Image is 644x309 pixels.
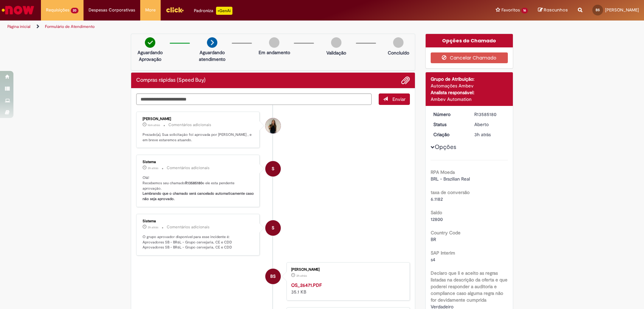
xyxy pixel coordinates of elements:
[521,8,528,13] span: 16
[143,234,254,250] p: O grupo aprovador disponível para esse incidente é: Aprovadores SB - BR6L - Grupo cervejaria, CE ...
[136,77,206,83] h2: Compras rápidas (Speed Buy) Histórico de tíquete
[501,7,520,13] span: Favoritos
[401,76,410,85] button: Adicionar anexos
[148,123,160,127] span: 16m atrás
[431,82,508,89] div: Automações Ambev
[431,52,508,63] button: Cancelar Chamado
[269,37,279,48] img: img-circle-grey.png
[148,225,158,229] time: 01/10/2025 10:56:41
[393,37,404,48] img: img-circle-grey.png
[143,219,254,223] div: Sistema
[431,176,470,182] span: BRL - Brazilian Real
[326,49,346,56] p: Validação
[216,7,232,15] p: +GenAi
[596,8,600,12] span: BS
[145,7,156,13] span: More
[265,269,281,284] div: Beatriz Napoleao Santana
[431,89,508,96] div: Analista responsável:
[148,225,158,229] span: 3h atrás
[166,5,184,15] img: click_logo_yellow_360x200.png
[474,111,505,118] div: R13585180
[265,118,281,133] div: Natali Fernanda Garcia Alonso
[296,274,307,278] span: 3h atrás
[431,189,470,195] b: taxa de conversão
[265,220,281,236] div: System
[431,169,455,175] b: RPA Moeda
[431,196,443,202] span: 6.1182
[143,175,254,202] p: Olá! Recebemos seu chamado e ele esta pendente aprovação.
[426,34,513,47] div: Opções do Chamado
[46,7,69,13] span: Requisições
[5,21,424,33] ul: Trilhas de página
[148,166,158,170] span: 3h atrás
[270,268,276,284] span: BS
[431,216,443,222] span: 12800
[89,7,135,13] span: Despesas Corporativas
[431,236,436,242] span: BR
[605,7,639,13] span: [PERSON_NAME]
[7,24,31,29] a: Página inicial
[143,160,254,164] div: Sistema
[388,49,409,56] p: Concluído
[148,123,160,127] time: 01/10/2025 14:03:22
[272,161,274,177] span: S
[431,270,507,303] b: Declaro que li e aceito as regras listadas na descrição da oferta e que poderei responder a audit...
[428,121,470,128] dt: Status
[431,209,442,216] b: Saldo
[431,96,508,103] div: Ambev Automation
[431,250,455,256] b: SAP Interim
[167,224,210,230] small: Comentários adicionais
[428,111,470,118] dt: Número
[431,257,435,263] span: s4
[196,49,228,63] p: Aguardando atendimento
[145,37,155,48] img: check-circle-green.png
[194,7,232,15] div: Padroniza
[148,166,158,170] time: 01/10/2025 10:56:45
[207,37,217,48] img: arrow-next.png
[474,131,491,138] time: 01/10/2025 10:56:32
[538,7,568,13] a: Rascunhos
[296,274,307,278] time: 01/10/2025 10:56:27
[474,131,505,138] div: 01/10/2025 10:56:32
[167,165,210,171] small: Comentários adicionais
[134,49,166,63] p: Aguardando Aprovação
[71,8,78,13] span: 20
[428,131,470,138] dt: Criação
[474,121,505,128] div: Aberto
[259,49,290,56] p: Em andamento
[265,161,281,177] div: System
[431,230,461,236] b: Country Code
[291,282,403,295] div: 35.1 KB
[1,3,35,17] img: ServiceNow
[185,181,202,186] b: R13585180
[331,37,341,48] img: img-circle-grey.png
[392,96,406,102] span: Enviar
[431,76,508,82] div: Grupo de Atribuição:
[143,117,254,121] div: [PERSON_NAME]
[291,268,403,272] div: [PERSON_NAME]
[136,93,372,105] textarea: Digite sua mensagem aqui...
[168,122,211,128] small: Comentários adicionais
[45,24,95,29] a: Formulário de Atendimento
[544,7,568,13] span: Rascunhos
[272,220,274,236] span: S
[474,131,491,138] span: 3h atrás
[291,282,322,288] a: OS_26471.PDF
[379,93,410,105] button: Enviar
[143,132,254,143] p: Prezado(a), Sua solicitação foi aprovada por [PERSON_NAME] , e em breve estaremos atuando.
[143,191,255,201] b: Lembrando que o chamado será cancelado automaticamente caso não seja aprovado.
